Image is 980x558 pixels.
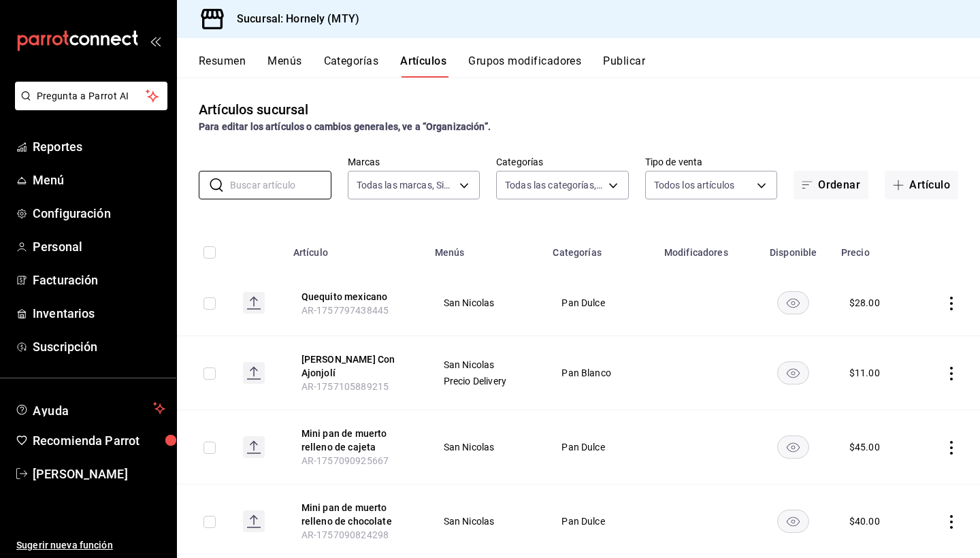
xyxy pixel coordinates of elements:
[285,227,427,270] th: Artículo
[301,529,389,540] span: AR-1757090824298
[33,271,165,289] span: Facturación
[37,89,146,103] span: Pregunta a Parrot AI
[199,54,980,78] div: navigation tabs
[16,538,165,553] span: Sugerir nueva función
[885,171,958,199] button: Artículo
[544,227,655,270] th: Categorías
[348,157,480,167] label: Marcas
[505,178,604,192] span: Todas las categorías, Sin categoría
[10,99,167,113] a: Pregunta a Parrot AI
[199,99,308,120] div: Artículos sucursal
[945,367,958,380] button: actions
[301,381,389,392] span: AR-1757105889215
[33,171,165,189] span: Menú
[777,361,809,384] button: availability-product
[561,368,638,378] span: Pan Blanco
[199,54,246,78] button: Resumen
[794,171,868,199] button: Ordenar
[301,501,410,528] button: edit-product-location
[656,227,754,270] th: Modificadores
[777,510,809,533] button: availability-product
[427,227,545,270] th: Menús
[33,204,165,223] span: Configuración
[226,11,359,27] h3: Sucursal: Hornely (MTY)
[150,35,161,46] button: open_drawer_menu
[444,516,528,526] span: San Nicolas
[468,54,581,78] button: Grupos modificadores
[33,237,165,256] span: Personal
[33,465,165,483] span: [PERSON_NAME]
[561,298,638,308] span: Pan Dulce
[849,366,880,380] div: $ 11.00
[444,442,528,452] span: San Nicolas
[654,178,735,192] span: Todos los artículos
[444,376,528,386] span: Precio Delivery
[754,227,833,270] th: Disponible
[324,54,379,78] button: Categorías
[444,298,528,308] span: San Nicolas
[33,431,165,450] span: Recomienda Parrot
[496,157,629,167] label: Categorías
[849,514,880,528] div: $ 40.00
[444,360,528,370] span: San Nicolas
[645,157,778,167] label: Tipo de venta
[301,290,410,303] button: edit-product-location
[230,171,331,199] input: Buscar artículo
[267,54,301,78] button: Menús
[777,436,809,459] button: availability-product
[561,442,638,452] span: Pan Dulce
[33,400,148,416] span: Ayuda
[561,516,638,526] span: Pan Dulce
[777,291,809,314] button: availability-product
[301,352,410,380] button: edit-product-location
[15,82,167,110] button: Pregunta a Parrot AI
[945,441,958,455] button: actions
[301,305,389,316] span: AR-1757797438445
[301,427,410,454] button: edit-product-location
[357,178,455,192] span: Todas las marcas, Sin marca
[849,440,880,454] div: $ 45.00
[833,227,917,270] th: Precio
[945,515,958,529] button: actions
[33,304,165,323] span: Inventarios
[400,54,446,78] button: Artículos
[945,297,958,310] button: actions
[33,137,165,156] span: Reportes
[849,296,880,310] div: $ 28.00
[33,338,165,356] span: Suscripción
[199,121,491,132] strong: Para editar los artículos o cambios generales, ve a “Organización”.
[603,54,645,78] button: Publicar
[301,455,389,466] span: AR-1757090925667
